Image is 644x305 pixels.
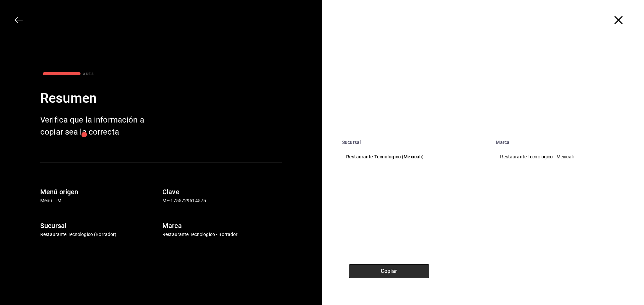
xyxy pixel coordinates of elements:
h6: Marca [162,220,282,231]
button: Copiar [349,264,429,278]
p: Restaurante Tecnologico (Borrador) [40,231,160,238]
th: Sucursal [338,136,492,145]
div: Resumen [40,88,282,108]
th: Marca [492,136,644,145]
p: Menu ITM [40,197,160,204]
h6: Clave [162,186,282,197]
h6: Menú origen [40,186,160,197]
p: Restaurante Tecnologico (Mexicali) [346,153,484,160]
div: Verifica que la información a copiar sea la correcta [40,114,148,138]
p: Restaurante Tecnologico - Mexicali [500,153,633,160]
p: ME-1755729514575 [162,197,282,204]
div: 3 DE 3 [83,71,94,76]
p: Restaurante Tecnologico - Borrador [162,231,282,238]
h6: Sucursal [40,220,160,231]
